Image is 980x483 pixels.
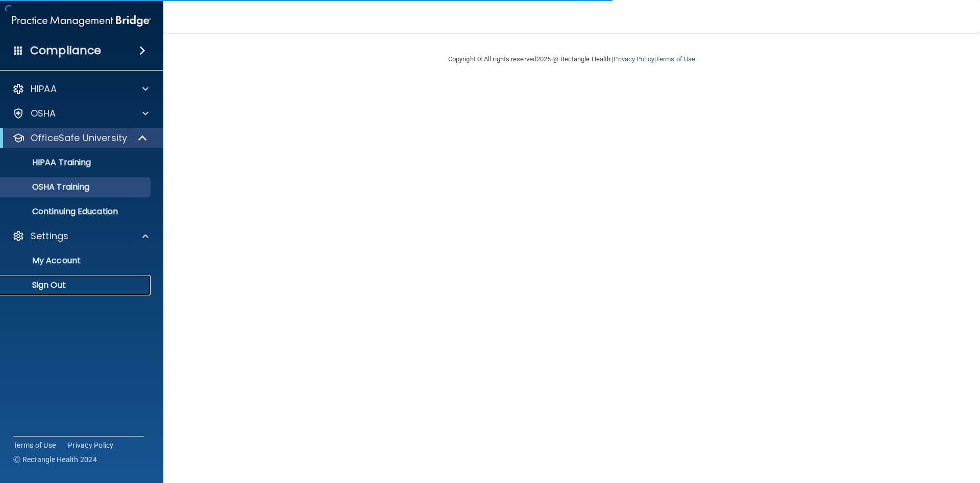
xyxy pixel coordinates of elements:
[7,206,146,217] p: Continuing Education
[13,454,97,465] span: Ⓒ Rectangle Health 2024
[68,440,114,450] a: Privacy Policy
[13,440,56,450] a: Terms of Use
[31,83,57,95] p: HIPAA
[12,230,149,242] a: Settings
[656,55,695,63] a: Terms of Use
[31,132,127,144] p: OfficeSafe University
[614,55,654,63] a: Privacy Policy
[31,107,56,120] p: OSHA
[31,230,68,242] p: Settings
[12,132,148,144] a: OfficeSafe University
[7,182,89,192] p: OSHA Training
[12,11,151,31] img: PMB logo
[30,43,101,58] h4: Compliance
[7,157,91,168] p: HIPAA Training
[7,256,146,266] p: My Account
[385,43,758,76] div: Copyright © All rights reserved 2025 @ Rectangle Health | |
[12,107,149,120] a: OSHA
[7,280,146,290] p: Sign Out
[12,83,149,95] a: HIPAA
